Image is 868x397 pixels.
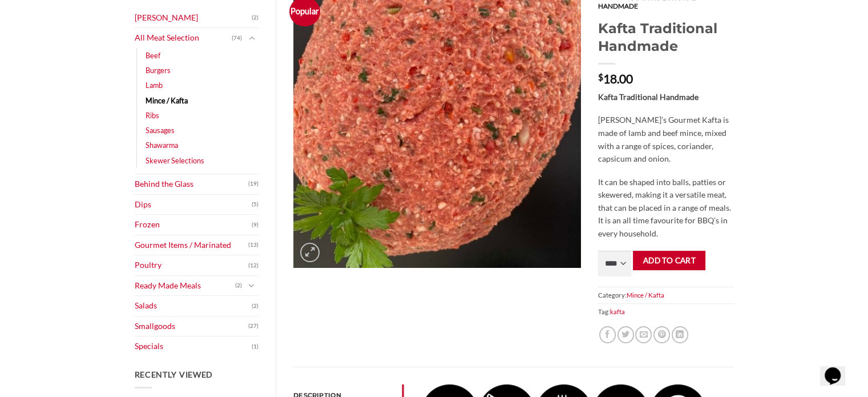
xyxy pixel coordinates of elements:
a: Sausages [146,123,175,138]
span: (19) [248,175,259,193]
a: Share on LinkedIn [672,326,688,343]
a: Ready Made Meals [135,276,236,296]
span: (13) [248,236,259,254]
span: (27) [248,318,259,335]
a: Beef [146,48,160,63]
span: (2) [252,9,259,26]
span: (2) [252,298,259,315]
span: Tag: [598,303,733,320]
a: Skewer Selections [146,153,204,168]
h1: Kafta Traditional Handmade [598,19,733,55]
a: All Meat Selection [135,28,232,48]
a: Frozen [135,215,252,235]
a: Lamb [146,78,163,93]
button: Add to cart [633,251,705,271]
a: Mince / Kafta [146,93,188,108]
a: Share on Facebook [599,326,616,343]
a: Smallgoods [135,316,249,336]
a: Specials [135,336,252,356]
span: (5) [252,196,259,213]
a: Dips [135,195,252,215]
bdi: 18.00 [598,71,633,86]
a: [PERSON_NAME] [135,8,252,28]
iframe: chat widget [820,351,857,386]
a: Mince / Kafta [627,291,664,299]
button: Toggle [245,279,259,292]
a: kafta [610,308,625,315]
a: Behind the Glass [135,174,249,194]
a: Zoom [300,243,320,262]
span: (1) [252,338,259,355]
a: Email to a Friend [635,326,652,343]
a: Pin on Pinterest [653,326,670,343]
a: Gourmet Items / Marinated [135,235,249,255]
a: Salads [135,296,252,316]
a: Shawarma [146,138,178,153]
a: Burgers [146,63,171,78]
span: (12) [248,257,259,274]
span: (74) [232,30,242,47]
p: [PERSON_NAME]’s Gourmet Kafta is made of lamb and beef mince, mixed with a range of spices, coria... [598,114,733,165]
strong: Kafta Traditional Handmade [598,92,699,102]
a: Poultry [135,255,249,275]
span: (2) [235,277,242,294]
span: Category: [598,287,733,303]
a: Share on Twitter [617,326,634,343]
span: (9) [252,216,259,234]
button: Toggle [245,32,259,45]
p: It can be shaped into balls, patties or skewered, making it a versatile meat, that can be placed ... [598,176,733,240]
a: Ribs [146,108,159,123]
span: Recently Viewed [135,370,213,379]
span: $ [598,73,603,82]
